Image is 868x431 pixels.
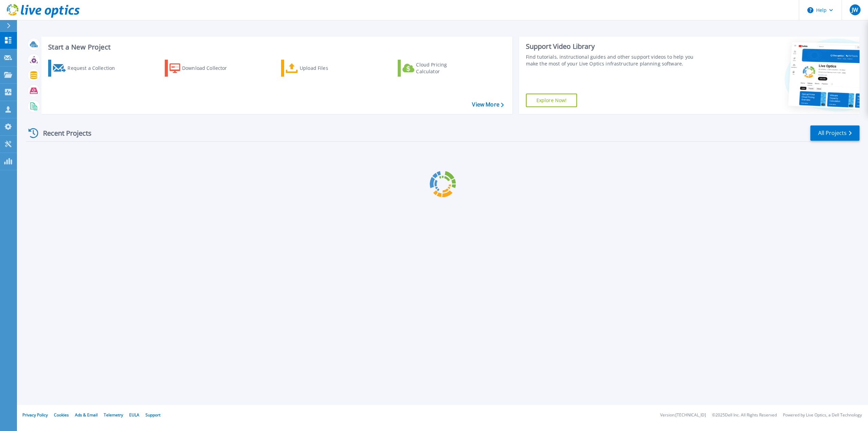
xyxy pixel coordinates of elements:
a: EULA [129,412,139,418]
a: Explore Now! [526,94,577,107]
div: Find tutorials, instructional guides and other support videos to help you make the most of your L... [526,54,702,67]
li: © 2025 Dell Inc. All Rights Reserved [712,413,777,417]
a: Request a Collection [48,60,124,77]
div: Request a Collection [67,61,122,75]
a: All Projects [810,125,860,141]
div: Cloud Pricing Calculator [416,61,470,75]
div: Upload Files [300,61,354,75]
a: Download Collector [165,60,240,77]
a: View More [472,101,504,108]
li: Version: [TECHNICAL_ID] [660,413,706,417]
a: Ads & Email [75,412,98,418]
a: Upload Files [281,60,357,77]
div: Download Collector [182,61,236,75]
div: Recent Projects [26,125,101,141]
li: Powered by Live Optics, a Dell Technology [783,413,862,417]
a: Privacy Policy [22,412,48,418]
div: Support Video Library [526,42,702,51]
a: Cloud Pricing Calculator [398,60,473,77]
a: Support [145,412,160,418]
h3: Start a New Project [48,43,504,51]
a: Cookies [54,412,69,418]
span: JW [852,7,858,13]
a: Telemetry [104,412,123,418]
